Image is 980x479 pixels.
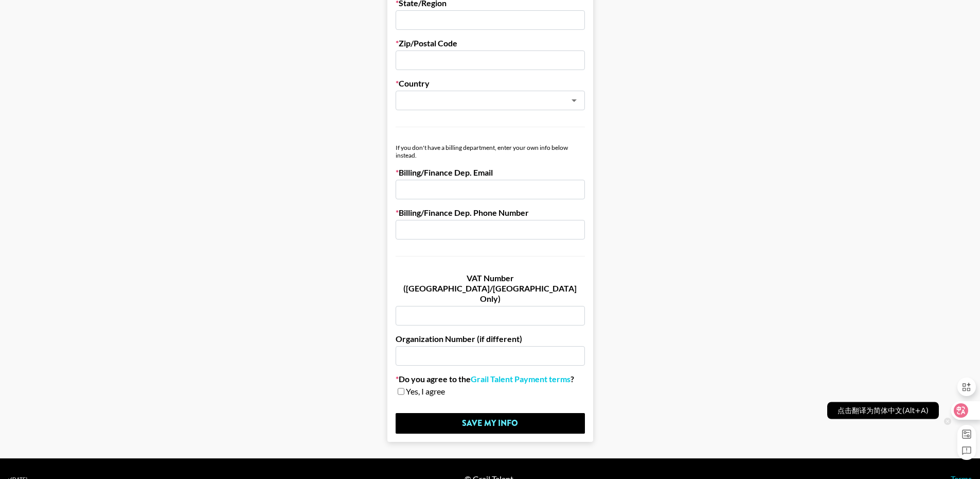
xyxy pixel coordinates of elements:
[396,167,585,178] label: Billing/Finance Dep. Email
[396,78,585,89] label: Country
[396,208,585,218] label: Billing/Finance Dep. Phone Number
[396,334,585,344] label: Organization Number (if different)
[396,273,585,304] label: VAT Number ([GEOGRAPHIC_DATA]/[GEOGRAPHIC_DATA] Only)
[396,413,585,434] input: Save My Info
[567,93,581,108] button: Open
[396,374,585,384] label: Do you agree to the ?
[396,144,585,159] div: If you don't have a billing department, enter your own info below instead.
[406,386,445,397] span: Yes, I agree
[471,374,571,384] a: Grail Talent Payment terms
[396,38,585,48] label: Zip/Postal Code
